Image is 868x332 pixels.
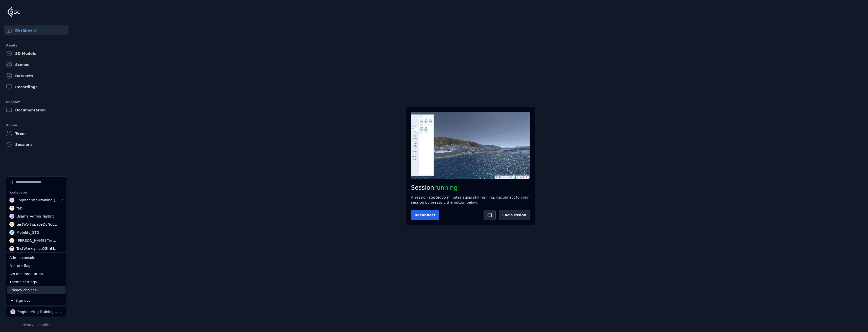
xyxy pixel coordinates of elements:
div: testWorkspaceDoNotDelete [16,222,60,227]
div: f [9,206,14,211]
div: Theme settings [7,278,66,286]
div: Usama Admin Testing [16,214,55,219]
div: Engineering-Training (SSO Staging) [16,198,61,203]
div: U [9,214,14,219]
div: Admin console [7,254,66,262]
div: M [9,230,14,235]
div: Mobility_STG [16,230,39,235]
div: Suggestions [6,253,67,295]
div: E [9,198,14,203]
div: Privacy choices [7,286,66,294]
div: fazi [16,206,23,211]
div: [PERSON_NAME] TestWorkspaces [16,238,60,243]
div: API documentation [7,270,66,278]
div: Suggestions [6,295,67,305]
div: Sign out [7,296,66,304]
div: t [9,222,14,227]
div: Feature flags [7,262,66,270]
div: TestWorkspace25thMarch [16,246,60,251]
div: T [9,246,14,251]
div: Suggestions [6,177,67,252]
div: j [9,238,14,243]
div: Workspaces [7,189,66,196]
